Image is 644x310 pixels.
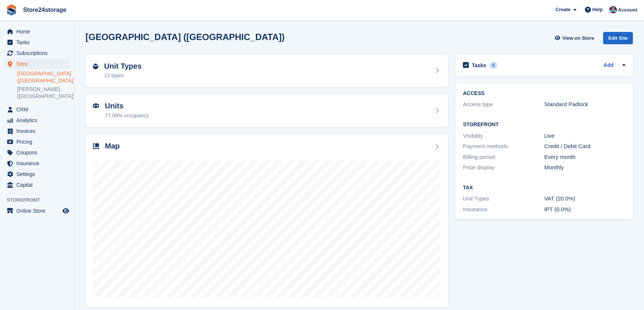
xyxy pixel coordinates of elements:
a: View on Store [554,32,597,44]
span: View on Store [562,35,594,42]
div: Credit / Debit Card [544,142,626,151]
div: IPT (0.0%) [544,205,626,214]
img: stora-icon-8386f47178a22dfd0bd8f6a31ec36ba5ce8667c1dd55bd0f319d3a0aa187defe.svg [6,4,17,16]
a: menu [4,147,70,158]
a: menu [4,126,70,136]
a: menu [4,104,70,115]
div: VAT (20.0%) [544,195,626,203]
a: Edit Site [603,32,633,47]
div: Standard Padlock [544,100,626,109]
a: Preview store [61,206,70,215]
a: Store24storage [20,4,70,16]
a: menu [4,180,70,190]
span: Help [592,6,603,13]
a: menu [4,115,70,125]
a: menu [4,158,70,169]
div: Monthly [544,163,626,172]
span: Tasks [16,37,61,48]
h2: Tax [463,185,625,191]
div: Payment methods [463,142,544,151]
span: Account [618,6,637,14]
a: [PERSON_NAME] ([GEOGRAPHIC_DATA]) [17,86,70,100]
span: Coupons [16,147,61,158]
a: menu [4,59,70,69]
span: Sites [16,59,61,69]
div: 77.09% occupancy [105,112,149,120]
span: Pricing [16,137,61,147]
a: menu [4,48,70,58]
span: Online Store [16,206,61,216]
h2: ACCESS [463,91,625,97]
h2: Unit Types [104,62,142,71]
h2: Storefront [463,122,625,128]
div: Every month [544,153,626,161]
div: 0 [489,62,498,69]
div: 13 types [104,72,142,79]
div: Unit Types [463,195,544,203]
a: menu [4,37,70,48]
h2: [GEOGRAPHIC_DATA] ([GEOGRAPHIC_DATA]) [86,32,285,42]
h2: Tasks [472,62,486,69]
span: Invoices [16,126,61,136]
div: Price display [463,163,544,172]
span: Home [16,26,61,37]
img: unit-type-icn-2b2737a686de81e16bb02015468b77c625bbabd49415b5ef34ead5e3b44a266d.svg [93,63,98,69]
span: Create [556,6,570,13]
a: [GEOGRAPHIC_DATA] ([GEOGRAPHIC_DATA]) [17,70,70,84]
img: map-icn-33ee37083ee616e46c38cad1a60f524a97daa1e2b2c8c0bc3eb3415660979fc1.svg [93,143,99,149]
a: menu [4,26,70,37]
span: Settings [16,169,61,179]
span: CRM [16,104,61,115]
a: Add [603,61,614,70]
span: Insurance [16,158,61,169]
a: Unit Types 13 types [86,55,448,87]
div: Billing period [463,153,544,161]
a: Map [86,134,448,308]
span: Storefront [7,196,74,204]
h2: Units [105,102,149,110]
div: Live [544,132,626,140]
a: menu [4,137,70,147]
span: Subscriptions [16,48,61,58]
a: menu [4,169,70,179]
div: Visibility [463,132,544,140]
a: Units 77.09% occupancy [86,94,448,127]
span: Capital [16,180,61,190]
div: Access type [463,100,544,109]
div: Edit Site [603,32,633,44]
h2: Map [105,142,120,150]
img: unit-icn-7be61d7bf1b0ce9d3e12c5938cc71ed9869f7b940bace4675aadf7bd6d80202e.svg [93,103,99,108]
span: Analytics [16,115,61,125]
img: George [609,6,617,13]
a: menu [4,206,70,216]
div: Insurance [463,205,544,214]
